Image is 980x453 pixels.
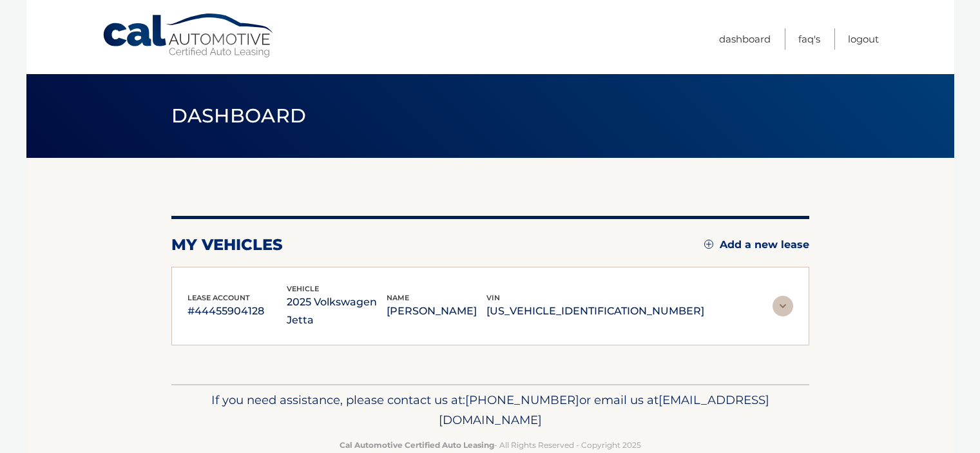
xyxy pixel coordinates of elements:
[704,240,713,249] img: add.svg
[848,28,879,50] a: Logout
[704,238,809,251] a: Add a new lease
[187,293,250,302] span: lease account
[171,235,283,255] h2: my vehicles
[171,104,307,128] span: Dashboard
[773,296,793,316] img: accordion-rest.svg
[387,302,486,320] p: [PERSON_NAME]
[798,28,820,50] a: FAQ's
[486,302,704,320] p: [US_VEHICLE_IDENTIFICATION_NUMBER]
[187,302,287,320] p: #44455904128
[180,438,801,452] p: - All Rights Reserved - Copyright 2025
[486,293,500,302] span: vin
[102,13,276,59] a: Cal Automotive
[287,284,319,293] span: vehicle
[287,293,387,329] p: 2025 Volkswagen Jetta
[719,28,771,50] a: Dashboard
[340,440,494,450] strong: Cal Automotive Certified Auto Leasing
[180,390,801,431] p: If you need assistance, please contact us at: or email us at
[465,392,579,407] span: [PHONE_NUMBER]
[387,293,409,302] span: name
